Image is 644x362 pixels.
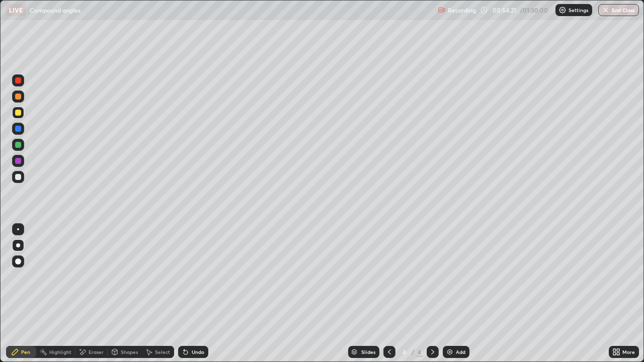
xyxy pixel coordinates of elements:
div: Shapes [121,349,138,354]
div: Undo [192,349,204,354]
div: Slides [361,349,375,354]
img: recording.375f2c34.svg [438,6,446,14]
p: LIVE [9,6,23,14]
div: Highlight [49,349,71,354]
button: End Class [598,4,639,16]
div: 4 [417,347,423,356]
img: class-settings-icons [558,6,567,14]
div: Add [456,349,465,354]
p: Compound angles [30,6,80,14]
div: Pen [21,349,30,354]
div: Select [155,349,170,354]
img: end-class-cross [602,6,610,14]
div: More [622,349,635,354]
div: 4 [399,349,410,355]
p: Recording [448,7,476,14]
div: Eraser [89,349,104,354]
div: / [412,349,415,355]
img: add-slide-button [446,348,454,356]
p: Settings [569,8,588,13]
